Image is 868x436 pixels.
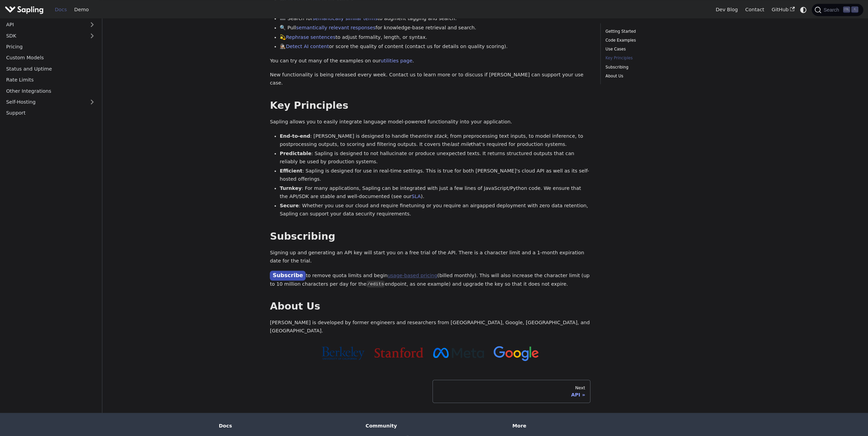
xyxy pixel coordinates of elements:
a: Other Integrations [2,86,99,96]
li: 🕵🏽‍♀️ or score the quality of content (contact us for details on quality scoring). [280,43,590,51]
img: Meta [433,348,484,358]
p: to remove quota limits and begin (billed monthly). This will also increase the character limit (u... [270,271,590,288]
img: Sapling.ai [5,5,44,15]
a: Use Cases [605,46,698,52]
h2: Subscribing [270,230,590,243]
span: Search [821,7,843,13]
a: Sapling.ai [5,5,46,15]
a: Support [2,108,99,118]
a: Status and Uptime [2,64,99,74]
img: Stanford [374,347,423,358]
a: semantically relevant responses [296,25,376,30]
a: Docs [51,4,71,15]
p: New functionality is being released every week. Contact us to learn more or to discuss if [PERSON... [270,71,590,87]
a: Rephrase sentences [286,34,335,40]
img: Google [494,346,539,361]
strong: Predictable [280,151,311,156]
a: utilities page [381,58,412,63]
p: Signing up and generating an API key will start you on a free trial of the API. There is a charac... [270,249,590,265]
h2: Key Principles [270,100,590,112]
a: Self-Hosting [2,97,99,107]
a: About Us [605,73,698,79]
button: Expand sidebar category 'SDK' [85,31,99,41]
a: Pricing [2,42,99,52]
nav: Docs pages [270,380,590,403]
em: entire stack [418,133,447,139]
a: Getting Started [605,28,698,35]
a: GitHub [768,4,798,15]
a: semantically similar terms [312,16,377,21]
strong: Efficient [280,168,302,174]
a: SLA [411,194,421,199]
a: Subscribe [270,271,306,281]
a: Custom Models [2,53,99,63]
li: 🟰 Search for to augment tagging and search. [280,15,590,23]
div: Docs [219,423,356,429]
li: : Sapling is designed for use in real-time settings. This is true for both [PERSON_NAME]'s cloud ... [280,167,590,183]
button: Switch between dark and light mode (currently system mode) [798,5,808,15]
li: 🔍 Pull for knowledge-base retrieval and search. [280,24,590,32]
button: Expand sidebar category 'API' [85,20,99,30]
li: : [PERSON_NAME] is designed to handle the , from preprocessing text inputs, to model inference, t... [280,132,590,149]
p: [PERSON_NAME] is developed by former engineers and researchers from [GEOGRAPHIC_DATA], Google, [G... [270,319,590,335]
a: Dev Blog [712,4,741,15]
a: Subscribing [605,64,698,71]
a: Key Principles [605,55,698,61]
div: API [438,392,585,398]
p: You can try out many of the examples on our . [270,57,590,65]
div: Community [366,423,503,429]
a: Rate Limits [2,75,99,85]
div: More [512,423,649,429]
button: Search (Ctrl+K) [812,4,863,16]
em: last mile [450,141,471,147]
li: : Whether you use our cloud and require finetuning or you require an airgapped deployment with ze... [280,202,590,218]
li: 💫 to adjust formality, length, or syntax. [280,33,590,42]
a: NextAPI [432,380,590,403]
a: usage-based pricing [387,273,437,278]
strong: End-to-end [280,133,310,139]
h2: About Us [270,300,590,313]
kbd: K [851,6,858,13]
div: Next [438,385,585,391]
li: : For many applications, Sapling can be integrated with just a few lines of JavaScript/Python cod... [280,184,590,201]
a: Code Examples [605,37,698,44]
a: Contact [741,4,768,15]
strong: Secure [280,203,299,208]
li: : Sapling is designed to not hallucinate or produce unexpected texts. It returns structured outpu... [280,150,590,166]
img: Cal [321,346,365,360]
p: Sapling allows you to easily integrate language model-powered functionality into your application. [270,118,590,126]
strong: Turnkey [280,185,301,191]
a: SDK [2,31,85,41]
a: API [2,20,85,30]
a: Detect AI content [286,44,329,49]
code: /edits [366,281,385,287]
a: Demo [71,4,92,15]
